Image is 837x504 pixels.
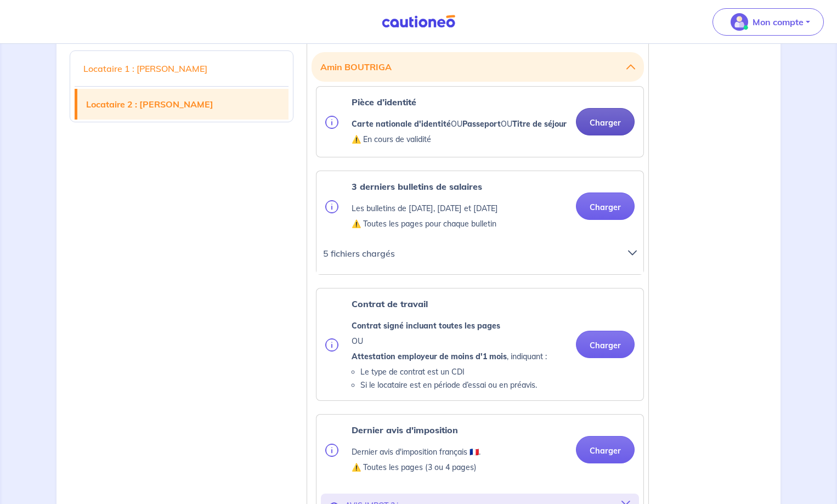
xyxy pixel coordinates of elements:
[325,116,338,129] img: info.svg
[576,331,635,358] button: Charger
[325,200,338,213] img: info.svg
[352,217,498,230] p: ⚠️ Toutes les pages pour chaque bulletin
[352,445,480,458] p: Dernier avis d'imposition français 🇫🇷.
[352,461,480,474] p: ⚠️ Toutes les pages (3 ou 4 pages)
[316,288,644,401] div: categoryName: employment-contract, userCategory: cdi
[352,424,458,435] strong: Dernier avis d'imposition
[352,352,507,361] strong: Attestation employeur de moins d'1 mois
[316,171,644,275] div: categoryName: pay-slip, userCategory: cdi
[352,117,567,131] p: OU OU
[512,119,567,129] strong: Titre de séjour
[352,97,416,107] strong: Pièce d’identité
[360,365,547,378] li: Le type de contrat est un CDI
[352,321,500,331] strong: Contrat signé incluant toutes les pages
[352,202,498,215] p: Les bulletins de [DATE], [DATE] et [DATE]
[77,89,289,120] a: Locataire 2 : [PERSON_NAME]
[320,56,635,77] button: Amin BOUTRIGA
[352,350,547,363] p: , indiquant :
[753,15,804,29] p: Mon compte
[731,13,748,31] img: illu_account_valid_menu.svg
[316,86,644,157] div: categoryName: national-id, userCategory: cdi
[462,119,501,129] strong: Passeport
[352,298,428,309] strong: Contrat de travail
[576,192,635,220] button: Charger
[352,119,451,129] strong: Carte nationale d'identité
[75,53,289,84] a: Locataire 1 : [PERSON_NAME]
[323,246,615,261] p: 5 fichiers chargés
[576,108,635,135] button: Charger
[576,436,635,463] button: Charger
[712,8,824,36] button: illu_account_valid_menu.svgMon compte
[377,15,460,29] img: Cautioneo
[325,444,338,457] img: info.svg
[352,133,567,146] p: ⚠️ En cours de validité
[352,181,482,192] strong: 3 derniers bulletins de salaires
[325,338,338,352] img: info.svg
[310,246,650,270] div: 5 fichiers chargés
[352,335,547,348] p: OU
[360,378,547,392] li: Si le locataire est en période d’essai ou en préavis.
